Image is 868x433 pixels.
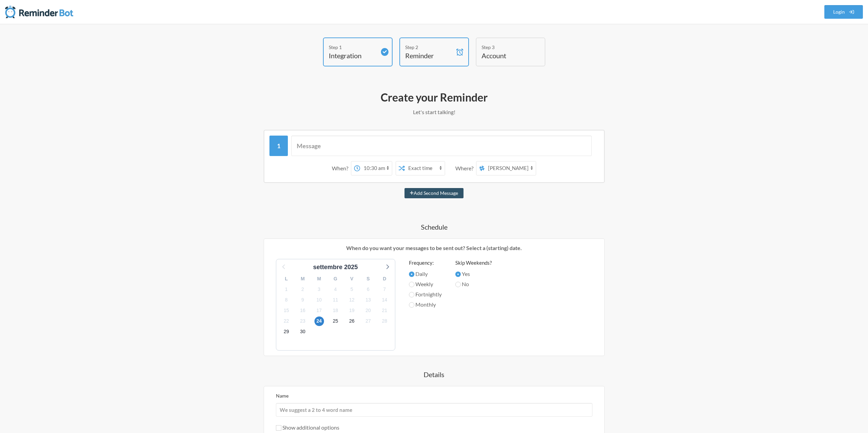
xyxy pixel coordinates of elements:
div: settembre 2025 [310,263,361,272]
button: Add Second Message [404,188,464,198]
input: No [455,282,461,287]
div: Step 1 [329,44,377,51]
span: giovedì 23 ottobre 2025 [298,316,308,326]
span: venerdì 3 ottobre 2025 [314,284,324,294]
label: Frequency: [409,259,442,267]
p: When do you want your messages to be sent out? Select a (starting) date. [269,244,599,252]
div: Step 2 [405,44,453,51]
span: lunedì 6 ottobre 2025 [364,284,373,294]
p: Let's start talking! [236,108,632,116]
span: mercoledì 29 ottobre 2025 [282,327,291,337]
span: sabato 11 ottobre 2025 [331,295,340,305]
label: Skip Weekends? [455,259,492,267]
span: martedì 7 ottobre 2025 [380,284,389,294]
span: giovedì 9 ottobre 2025 [298,295,308,305]
span: giovedì 2 ottobre 2025 [298,284,308,294]
div: L [278,274,295,284]
img: Reminder Bot [5,5,73,19]
span: lunedì 27 ottobre 2025 [364,316,373,326]
input: Yes [455,272,461,277]
h4: Account [482,51,529,60]
h4: Integration [329,51,377,60]
input: Monthly [409,302,414,308]
span: sabato 25 ottobre 2025 [331,316,340,326]
div: Where? [455,161,476,175]
span: domenica 26 ottobre 2025 [347,316,357,326]
input: Message [291,136,592,156]
label: Yes [455,270,492,278]
h4: Details [236,370,632,379]
span: lunedì 13 ottobre 2025 [364,295,373,305]
span: venerdì 17 ottobre 2025 [314,306,324,315]
div: S [360,274,377,284]
label: Show additional options [276,424,339,431]
input: Daily [409,272,414,277]
span: sabato 18 ottobre 2025 [331,306,340,315]
span: giovedì 16 ottobre 2025 [298,306,308,315]
label: No [455,280,492,288]
span: lunedì 20 ottobre 2025 [364,306,373,315]
div: G [327,274,344,284]
span: domenica 19 ottobre 2025 [347,306,357,315]
span: venerdì 24 ottobre 2025 [314,316,324,326]
input: We suggest a 2 to 4 word name [276,403,592,417]
h4: Reminder [405,51,453,60]
label: Fortnightly [409,290,442,298]
span: domenica 12 ottobre 2025 [347,295,357,305]
label: Daily [409,270,442,278]
h4: Schedule [236,222,632,232]
div: M [311,274,327,284]
span: giovedì 30 ottobre 2025 [298,327,308,337]
span: martedì 21 ottobre 2025 [380,306,389,315]
input: Show additional options [276,425,281,431]
label: Monthly [409,300,442,309]
span: sabato 4 ottobre 2025 [331,284,340,294]
span: mercoledì 8 ottobre 2025 [282,295,291,305]
span: domenica 5 ottobre 2025 [347,284,357,294]
div: V [344,274,360,284]
span: mercoledì 15 ottobre 2025 [282,306,291,315]
label: Name [276,393,289,399]
div: M [295,274,311,284]
label: Weekly [409,280,442,288]
input: Weekly [409,282,414,287]
span: venerdì 10 ottobre 2025 [314,295,324,305]
span: mercoledì 1 ottobre 2025 [282,284,291,294]
span: martedì 28 ottobre 2025 [380,316,389,326]
div: When? [332,161,351,175]
div: D [377,274,393,284]
input: Fortnightly [409,292,414,297]
div: Step 3 [482,44,529,51]
h2: Create your Reminder [236,90,632,105]
span: mercoledì 22 ottobre 2025 [282,316,291,326]
span: martedì 14 ottobre 2025 [380,295,389,305]
a: Login [824,5,863,19]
